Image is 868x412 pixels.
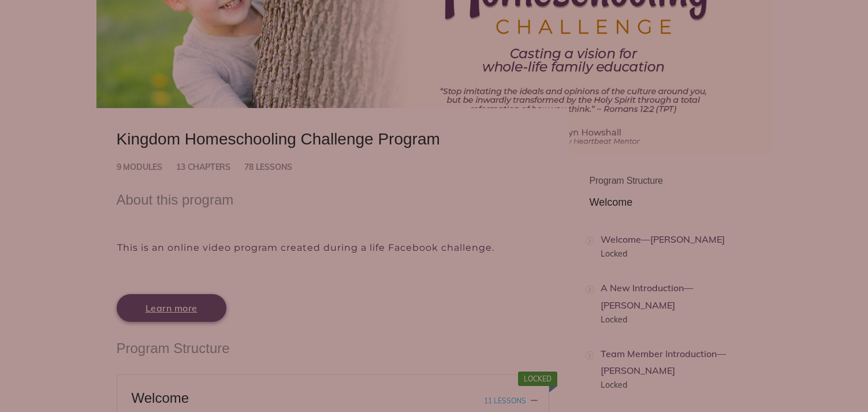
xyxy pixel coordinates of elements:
[601,247,739,261] div: Locked
[590,175,761,187] h3: Program Structure
[484,396,538,404] span: 11 Lessons
[132,390,189,406] a: Welcome
[123,161,162,173] span: Modules
[117,339,549,357] h1: Program Structure
[601,348,726,376] a: Team Member Introduction—[PERSON_NAME]
[244,161,254,173] span: 78
[601,313,739,326] div: Locked
[601,378,739,392] div: Locked
[524,374,552,383] span: Locked
[256,161,293,173] span: Lessons
[117,161,121,173] span: 9
[601,282,693,310] a: A New Introduction—[PERSON_NAME]
[117,128,549,150] h1: Kingdom Homeschooling Challenge Program
[117,185,549,218] p: About this program
[601,233,725,245] a: Welcome—[PERSON_NAME]
[117,294,226,322] a: Learn more
[590,196,633,208] a: Welcome
[176,161,185,173] span: 13
[188,161,230,173] span: Chapters
[117,231,549,265] p: This is an online video program created during a life Facebook challenge.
